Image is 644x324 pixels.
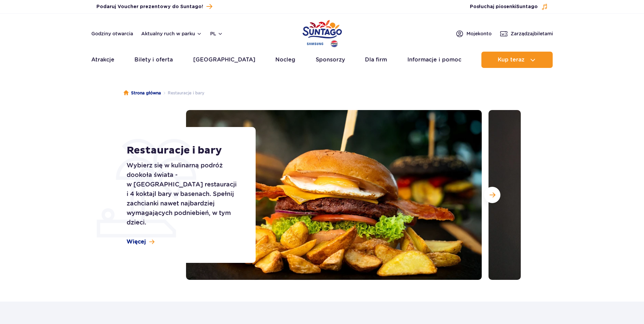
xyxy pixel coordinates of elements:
a: Bilety i oferta [134,52,173,68]
p: Wybierz się w kulinarną podróż dookoła świata - w [GEOGRAPHIC_DATA] restauracji i 4 koktajl bary ... [127,161,240,227]
span: Zarządzaj biletami [511,30,553,37]
span: Kup teraz [498,57,525,63]
span: Posłuchaj piosenki [470,3,538,10]
a: Nocleg [275,52,295,68]
span: Moje konto [466,30,492,37]
button: Następny slajd [484,187,500,203]
span: Więcej [127,238,146,246]
li: Restauracje i bary [161,90,204,96]
a: Informacje i pomoc [407,52,461,68]
button: Posłuchaj piosenkiSuntago [470,3,548,10]
button: Aktualny ruch w parku [141,31,202,36]
span: Podaruj Voucher prezentowy do Suntago! [96,3,203,10]
a: Więcej [127,238,154,246]
button: pl [210,30,223,37]
h1: Restauracje i bary [127,144,240,157]
a: Mojekonto [456,30,492,38]
a: [GEOGRAPHIC_DATA] [193,52,255,68]
a: Zarządzajbiletami [500,30,553,38]
a: Dla firm [365,52,387,68]
a: Sponsorzy [316,52,345,68]
button: Kup teraz [481,52,553,68]
a: Park of Poland [302,17,342,48]
a: Godziny otwarcia [91,30,133,37]
a: Strona główna [124,90,161,96]
a: Atrakcje [91,52,114,68]
span: Suntago [516,4,538,9]
a: Podaruj Voucher prezentowy do Suntago! [96,2,212,11]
